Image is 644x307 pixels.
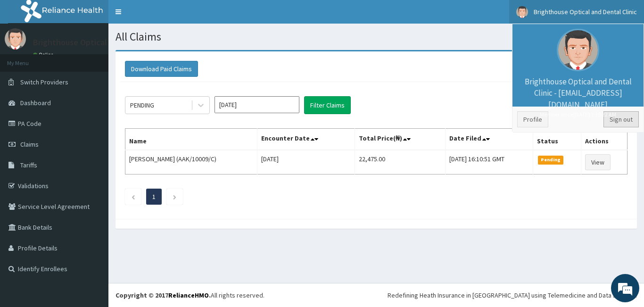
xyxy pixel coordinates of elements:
[108,283,644,307] footer: All rights reserved.
[168,291,209,299] a: RelianceHMO
[116,291,211,299] strong: Copyright © 2017 .
[152,192,156,201] a: Page 1 is your current page
[304,96,351,114] button: Filter Claims
[173,192,177,201] a: Next page
[446,129,533,150] th: Date Filed
[355,150,446,174] td: 22,475.00
[257,150,355,174] td: [DATE]
[125,129,257,150] th: Name
[20,161,37,169] span: Tariffs
[538,156,564,164] span: Pending
[20,140,39,149] span: Claims
[517,76,639,118] p: Brighthouse Optical and Dental Clinic - [EMAIL_ADDRESS][DOMAIN_NAME]
[20,78,68,86] span: Switch Providers
[33,51,56,58] a: Online
[125,61,198,77] button: Download Paid Claims
[517,110,639,118] small: Member since [DATE] 1:18:22 AM
[388,290,637,300] div: Redefining Heath Insurance in [GEOGRAPHIC_DATA] using Telemedicine and Data Science!
[585,154,611,170] a: View
[603,111,639,127] a: Sign out
[557,29,599,71] img: User Image
[446,150,533,174] td: [DATE] 16:10:51 GMT
[116,31,637,43] h1: All Claims
[516,6,528,18] img: User Image
[517,111,548,127] a: Profile
[131,192,135,201] a: Previous page
[257,129,355,150] th: Encounter Date
[20,99,51,107] span: Dashboard
[5,28,26,50] img: User Image
[33,38,171,47] p: Brighthouse Optical and Dental Clinic
[125,150,257,174] td: [PERSON_NAME] (AAK/10009/C)
[581,129,627,150] th: Actions
[534,8,637,16] span: Brighthouse Optical and Dental Clinic
[215,96,299,113] input: Select Month and Year
[130,100,154,110] div: PENDING
[533,129,581,150] th: Status
[355,129,446,150] th: Total Price(₦)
